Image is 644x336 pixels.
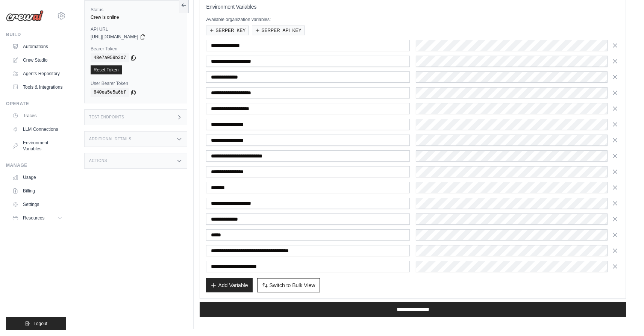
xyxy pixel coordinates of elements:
button: Add Variable [206,278,252,292]
label: API URL [91,26,181,32]
span: Logout [33,321,47,327]
div: Crew is online [91,14,181,20]
button: Logout [6,317,66,330]
span: Resources [23,215,44,221]
p: Available organization variables: [206,17,620,23]
span: [URL][DOMAIN_NAME] [91,34,138,40]
label: Bearer Token [91,46,181,52]
button: Resources [9,212,66,224]
a: Traces [9,110,66,122]
div: Manage [6,162,66,168]
button: Switch to Bulk View [257,278,320,292]
a: Settings [9,198,66,210]
a: Environment Variables [9,137,66,155]
a: Agents Repository [9,68,66,80]
div: Build [6,32,66,38]
a: Usage [9,171,66,183]
a: Crew Studio [9,54,66,66]
h3: Additional Details [89,137,131,141]
button: SERPER_API_KEY [252,26,305,35]
button: SERPER_KEY [206,26,249,35]
img: Logo [6,10,44,21]
label: User Bearer Token [91,80,181,86]
h3: Test Endpoints [89,115,124,120]
h3: Actions [89,159,107,163]
a: Tools & Integrations [9,81,66,93]
h3: Environment Variables [206,3,620,11]
span: Switch to Bulk View [270,282,315,289]
label: Status [91,7,181,13]
code: 640ea5e5a6bf [91,88,129,97]
div: Operate [6,101,66,107]
a: Automations [9,41,66,53]
code: 48e7a059b3d7 [91,53,129,62]
a: Reset Token [91,65,122,74]
a: Billing [9,185,66,197]
a: LLM Connections [9,123,66,135]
